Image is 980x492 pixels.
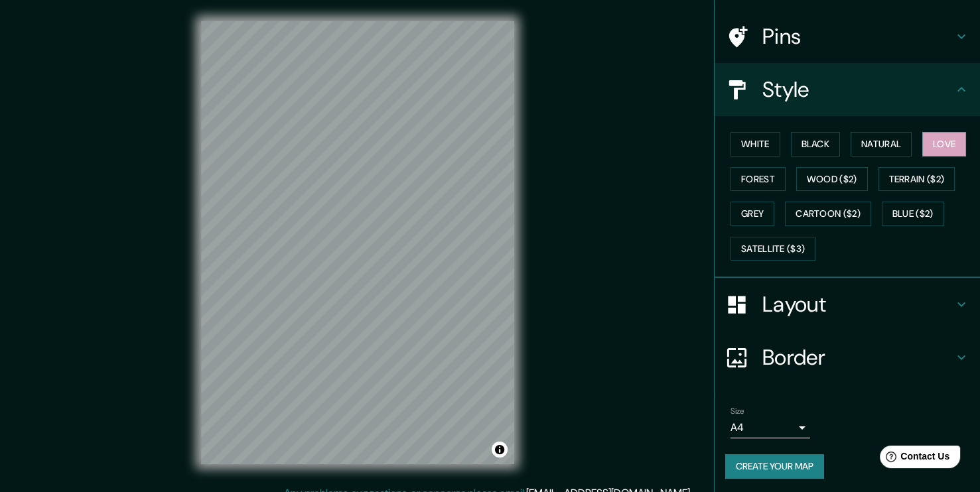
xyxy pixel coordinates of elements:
div: Border [715,331,980,384]
div: Style [715,63,980,116]
button: Create your map [725,454,824,479]
canvas: Map [201,21,514,464]
div: A4 [731,417,810,438]
button: Toggle attribution [492,442,508,458]
button: Love [922,132,966,156]
h4: Style [762,76,953,103]
h4: Pins [762,23,953,50]
button: Blue ($2) [882,202,944,226]
button: White [731,132,780,156]
button: Terrain ($2) [878,167,955,192]
button: Forest [731,167,786,192]
button: Satellite ($3) [731,237,815,261]
button: Cartoon ($2) [785,202,871,226]
h4: Layout [762,291,953,318]
button: Wood ($2) [796,167,868,192]
div: Layout [715,278,980,331]
div: Pins [715,10,980,63]
label: Size [731,406,744,417]
button: Grey [731,202,774,226]
button: Black [791,132,841,156]
iframe: Help widget launcher [862,440,965,477]
h4: Border [762,344,953,371]
button: Natural [851,132,912,156]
